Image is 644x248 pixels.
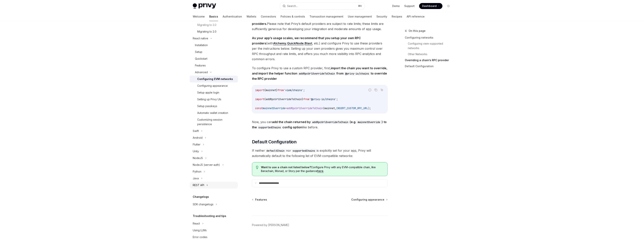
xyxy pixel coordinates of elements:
a: Configuring appearance [190,82,238,89]
div: Setting up Privy UIs [197,97,221,102]
div: Java [193,176,199,181]
div: Using LLMs [193,228,207,233]
a: Error codes [190,234,238,240]
code: addRpcUrlOverrideToChain [297,72,336,76]
code: @privy-io/chains [344,72,371,76]
span: INSERT_CUSTOM_RPC_URL [336,107,368,110]
a: Features [252,198,267,202]
code: addRpcUrlOverrideToChain [311,120,350,124]
div: Installation [195,43,208,47]
span: { [264,88,266,92]
span: from [303,97,309,101]
button: Report incorrect code [367,87,372,92]
span: const [255,107,263,110]
span: mainnet [324,107,335,110]
button: Ask AI [379,87,384,92]
span: mainnet [266,88,276,92]
code: defaultChain [265,149,286,153]
div: Setup passkeys [197,104,217,108]
h5: Troubleshooting and tips [193,214,226,218]
div: Migrating to 2.0 [197,29,216,34]
a: Blast [305,41,312,45]
span: Please note that Privy’s default providers are subject to rate limits; these limits are sufficien... [252,16,388,32]
div: Python [193,169,201,174]
button: Search...⌘K [280,3,364,9]
span: addRpcUrlOverrideToChain [266,97,302,101]
span: ( [323,107,324,110]
a: Migrating to 2.0 [190,28,238,35]
button: Copy the contents from the code block [373,87,378,92]
strong: add the chain returned by (e.g. ) to the config option [252,120,387,129]
a: Setup [190,49,238,55]
a: Installation [190,42,238,49]
code: mainnetOverride [356,120,382,124]
a: Overriding a chain’s RPC provider [405,57,454,63]
a: Dashboard [419,3,442,9]
a: Automatic wallet creation [190,110,238,116]
a: QuickNode [287,41,304,45]
a: Support [404,4,415,8]
span: , [335,107,336,110]
a: Setup passkeys [190,103,238,110]
span: 'viem/chains' [284,88,303,92]
div: Customizing session persistence [197,117,236,126]
div: Configuring EVM networks [197,77,233,81]
a: Powered by [PERSON_NAME] [252,223,289,227]
a: Connectors [261,12,276,21]
a: Configuring EVM networks [190,76,238,82]
div: NodeJS (server-auth) [193,163,220,167]
a: Recipes [392,12,402,21]
span: ; [303,88,305,92]
span: addRpcUrlOverrideToChain [287,107,323,110]
div: Setup [195,50,202,54]
div: Flutter [193,142,200,147]
a: Welcome [193,12,205,21]
span: ; [336,97,338,101]
span: Configure Privy with any EVM-compatible chain, like Berachain, Monad, or Story per the guidance . [261,165,383,173]
span: ); [368,107,371,110]
div: Error codes [193,235,207,239]
a: Setup apple login [190,89,238,96]
span: = [285,107,287,110]
span: } [302,97,303,101]
a: Default Configuration [405,63,454,69]
a: Policies & controls [281,12,305,21]
span: } [276,88,278,92]
span: from [278,88,284,92]
a: Security [376,12,387,21]
div: React [193,221,200,226]
a: Other Networks [408,51,454,57]
strong: import the chain you want to override, and import the helper function from to override the RPC pr... [252,66,387,81]
a: Setting up Privy UIs [190,96,238,103]
button: Toggle dark mode [445,3,451,9]
div: Search... [287,4,298,8]
span: import [255,88,264,92]
svg: Tip [256,166,259,169]
code: supportedChains [257,125,282,129]
div: REST API [193,183,204,187]
a: Alchemy [273,41,286,45]
span: On this page [409,29,426,33]
div: Setup apple login [197,90,219,95]
div: Configuring appearance [197,84,228,88]
span: ⌘ K [358,5,362,8]
strong: By default, transactions from the embedded wallet will be sent using Privy’s default RPC providers. [252,17,382,26]
div: Quickstart [195,56,207,61]
a: Demo [392,4,400,8]
div: React native [193,36,208,41]
a: Authentication [223,12,242,21]
a: Customizing session persistence [190,116,238,128]
a: Quickstart [190,55,238,62]
a: Transaction management [309,12,343,21]
img: light logo [193,3,216,9]
a: Configuring viem-supported networks [408,41,454,51]
span: Dashboard [422,4,437,8]
span: To configure Privy to use a custom RPC provider, first, [252,65,388,81]
div: Android [193,135,203,140]
span: Features [255,198,267,202]
div: Features [195,63,206,68]
a: User management [348,12,372,21]
span: Configuring appearance [351,198,384,202]
div: Swift [193,129,199,133]
a: here [317,169,323,173]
